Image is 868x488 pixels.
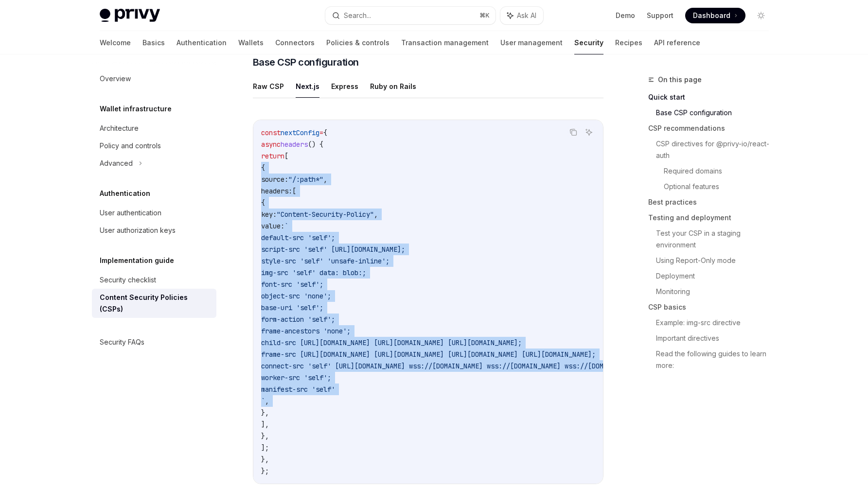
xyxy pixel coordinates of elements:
a: Monitoring [656,284,777,299]
a: Using Report-Only mode [656,253,777,268]
span: headers [281,140,308,149]
a: Support [647,11,673,20]
span: "/:path*" [288,175,323,184]
span: { [261,163,265,172]
span: worker-src 'self'; [261,373,331,382]
span: On this page [658,74,702,86]
button: Toggle dark mode [753,8,769,23]
a: Security FAQs [92,333,216,351]
span: [ [292,187,296,195]
span: ⌘ K [479,12,490,19]
span: script-src 'self' [URL][DOMAIN_NAME]; [261,245,405,254]
span: style-src 'self' 'unsafe-inline'; [261,257,390,265]
span: [ [284,152,288,160]
span: "Content-Security-Policy" [277,210,374,219]
button: Search...⌘K [325,7,496,24]
a: User authorization keys [92,222,216,239]
a: Authentication [177,31,227,54]
a: User authentication [92,204,216,222]
span: }; [261,467,269,475]
span: manifest-src 'self' [261,385,335,394]
a: Base CSP configuration [656,105,777,121]
span: }, [261,408,269,417]
a: Quick start [648,89,777,105]
span: { [261,198,265,207]
span: connect-src 'self' [URL][DOMAIN_NAME] wss://[DOMAIN_NAME] wss://[DOMAIN_NAME] wss://[DOMAIN_NAME]... [261,362,810,370]
div: Overview [100,73,131,85]
div: User authorization keys [100,225,176,236]
div: Security checklist [100,274,156,286]
a: Transaction management [401,31,489,54]
span: () { [308,140,323,149]
div: Advanced [100,157,133,169]
span: }, [261,455,269,464]
span: const [261,128,281,137]
span: { [323,128,327,137]
a: Welcome [100,31,131,54]
a: Basics [142,31,165,54]
button: Ask AI [500,7,543,24]
a: Best practices [648,194,777,210]
span: ` [284,222,288,230]
button: Next.js [296,75,319,98]
span: object-src 'none'; [261,292,331,300]
a: Architecture [92,120,216,137]
a: Test your CSP in a staging environment [656,226,777,253]
span: ]; [261,443,269,452]
button: Express [331,75,358,98]
span: source: [261,175,288,184]
h5: Implementation guide [100,255,174,266]
a: CSP directives for @privy-io/react-auth [656,136,777,163]
span: Ask AI [517,11,536,20]
span: ` [261,397,265,405]
span: Dashboard [693,11,730,20]
span: key: [261,210,277,219]
a: Example: img-src directive [656,315,777,331]
div: Architecture [100,122,139,134]
a: Policy and controls [92,137,216,155]
span: form-action 'self'; [261,315,335,324]
span: value: [261,222,284,230]
span: return [261,152,284,160]
a: Optional features [664,179,777,194]
img: light logo [100,9,160,22]
a: Read the following guides to learn more: [656,346,777,373]
a: CSP basics [648,299,777,315]
span: nextConfig [281,128,319,137]
button: Raw CSP [253,75,284,98]
div: Content Security Policies (CSPs) [100,292,211,315]
a: Important directives [656,331,777,346]
a: Connectors [275,31,315,54]
span: default-src 'self'; [261,233,335,242]
span: , [265,397,269,405]
span: frame-ancestors 'none'; [261,327,351,335]
span: , [374,210,378,219]
div: Search... [344,10,371,21]
a: Testing and deployment [648,210,777,226]
a: Overview [92,70,216,87]
h5: Wallet infrastructure [100,103,172,115]
a: Dashboard [685,8,745,23]
span: async [261,140,281,149]
a: Security checklist [92,271,216,289]
a: Content Security Policies (CSPs) [92,289,216,318]
a: Demo [616,11,635,20]
span: font-src 'self'; [261,280,323,289]
span: img-src 'self' data: blob:; [261,268,366,277]
span: }, [261,432,269,440]
span: base-uri 'self'; [261,303,323,312]
button: Ask AI [583,126,595,139]
a: Required domains [664,163,777,179]
span: headers: [261,187,292,195]
span: ], [261,420,269,429]
a: Policies & controls [326,31,390,54]
div: User authentication [100,207,161,219]
span: , [323,175,327,184]
button: Copy the contents from the code block [567,126,580,139]
a: Recipes [615,31,642,54]
a: Deployment [656,268,777,284]
a: CSP recommendations [648,121,777,136]
span: frame-src [URL][DOMAIN_NAME] [URL][DOMAIN_NAME] [URL][DOMAIN_NAME] [URL][DOMAIN_NAME]; [261,350,596,359]
span: Base CSP configuration [253,55,359,69]
span: = [319,128,323,137]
